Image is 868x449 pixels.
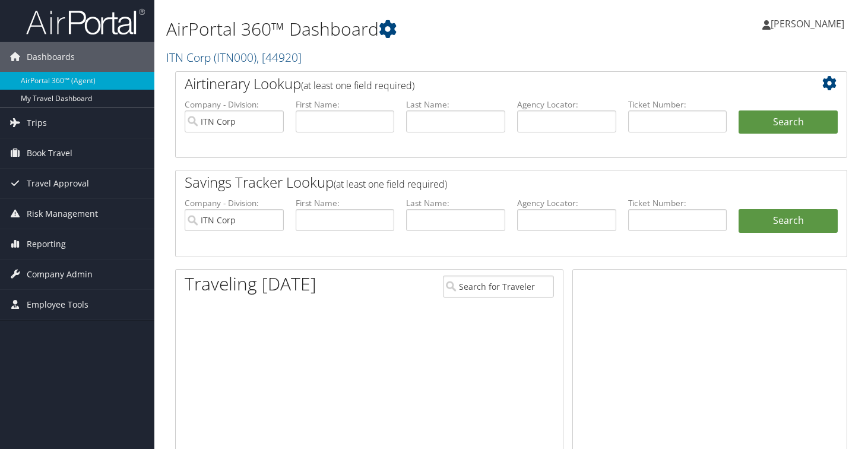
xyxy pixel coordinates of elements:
a: ITN Corp [166,49,302,65]
label: Agency Locator: [517,99,616,110]
h2: Savings Tracker Lookup [185,172,782,192]
label: Ticket Number: [628,197,727,209]
input: search accounts [185,209,284,231]
img: airportal-logo.png [26,8,145,36]
span: Employee Tools [27,290,88,320]
label: First Name: [296,99,395,110]
a: Search [739,209,838,233]
label: Last Name: [406,99,505,110]
label: Company - Division: [185,99,284,110]
label: Last Name: [406,197,505,209]
span: Reporting [27,229,66,259]
span: Dashboards [27,42,75,72]
span: , [ 44920 ] [256,49,302,65]
a: [PERSON_NAME] [762,6,856,42]
h2: Airtinerary Lookup [185,74,782,94]
span: Trips [27,108,47,138]
label: First Name: [296,197,395,209]
span: Book Travel [27,138,72,168]
span: (at least one field required) [301,79,414,92]
h1: Traveling [DATE] [185,271,316,296]
h1: AirPortal 360™ Dashboard [166,17,626,42]
span: (at least one field required) [334,178,447,191]
label: Company - Division: [185,197,284,209]
input: Search for Traveler [443,276,554,298]
label: Ticket Number: [628,99,727,110]
span: Company Admin [27,260,93,289]
span: [PERSON_NAME] [771,17,844,30]
span: ( ITN000 ) [214,49,256,65]
label: Agency Locator: [517,197,616,209]
span: Risk Management [27,199,98,229]
button: Search [739,110,838,134]
span: Travel Approval [27,169,89,198]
